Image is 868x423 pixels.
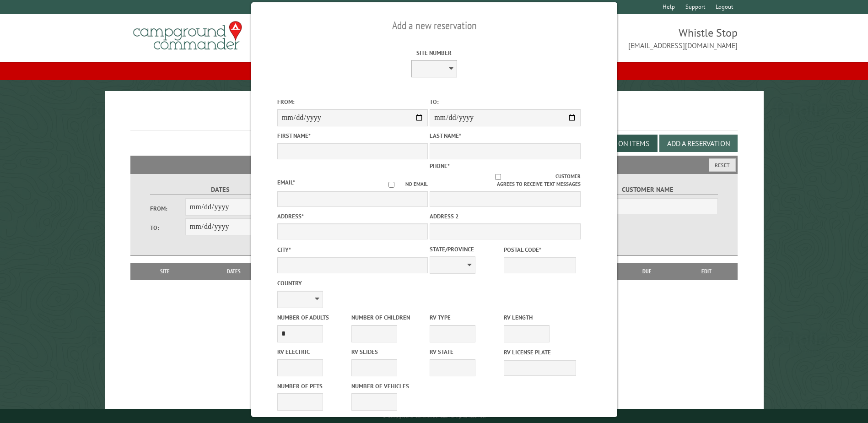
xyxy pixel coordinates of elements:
[578,184,717,195] label: Customer Name
[383,413,486,419] small: © Campground Commander LLC. All rights reserved.
[430,245,502,254] label: State/Province
[504,245,576,254] label: Postal Code
[504,348,576,357] label: RV License Plate
[377,180,428,188] label: No email
[359,49,509,57] label: Site Number
[579,135,658,152] button: Edit Add-on Items
[277,131,427,140] label: First Name
[130,106,737,131] h1: Reservations
[277,313,349,322] label: Number of Adults
[351,382,423,390] label: Number of Vehicles
[277,279,427,287] label: Country
[377,182,405,188] input: No email
[351,347,423,356] label: RV Slides
[430,347,502,356] label: RV State
[441,174,555,180] input: Customer agrees to receive text messages
[130,156,737,173] h2: Filters
[430,173,580,188] label: Customer agrees to receive text messages
[277,347,349,356] label: RV Electric
[135,263,194,280] th: Site
[430,131,580,140] label: Last Name
[277,212,427,221] label: Address
[277,17,591,34] h2: Add a new reservation
[430,313,502,322] label: RV Type
[676,263,738,280] th: Edit
[430,162,450,170] label: Phone
[659,135,738,152] button: Add a Reservation
[277,98,427,106] label: From:
[430,98,580,106] label: To:
[504,313,576,322] label: RV Length
[351,313,423,322] label: Number of Children
[709,158,736,172] button: Reset
[430,212,580,221] label: Address 2
[277,179,295,186] label: Email
[277,382,349,390] label: Number of Pets
[195,263,273,280] th: Dates
[130,18,245,54] img: Campground Commander
[618,263,676,280] th: Due
[150,204,185,213] label: From:
[277,245,427,254] label: City
[150,223,185,232] label: To:
[150,184,290,195] label: Dates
